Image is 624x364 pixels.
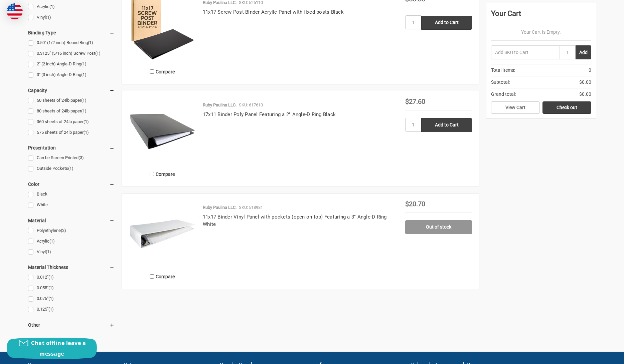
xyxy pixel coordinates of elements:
a: 80 sheets of 24lb paper [28,107,115,116]
a: 11x17 Screw Post Binder Acrylic Panel with fixed posts Black [203,9,344,15]
p: Your Cart Is Empty. [491,29,591,36]
input: Compare [150,69,154,74]
span: (1) [68,166,73,171]
span: Subtotal: [491,79,510,86]
span: (3) [79,155,84,160]
span: (1) [48,275,54,280]
a: 360 sheets of 24lb paper [28,117,115,126]
a: Check out [542,101,591,114]
label: Compare [129,271,196,282]
span: (1) [49,4,55,9]
span: (1) [88,40,93,45]
img: 17x11 Binder Poly Panel Featuring a 2" Angle-D Ring Black [129,98,196,165]
label: Compare [129,66,196,77]
span: $20.70 [405,200,425,208]
input: Add to Cart [421,16,472,30]
input: Add SKU to Cart [491,45,560,59]
a: Black [28,190,115,199]
h5: Capacity [28,86,115,94]
a: 575 sheets of 24lb paper [28,128,115,137]
a: Acrylic [28,2,115,11]
input: Compare [150,172,154,176]
span: Grand total: [491,91,516,98]
span: (1) [81,108,87,113]
p: SKU: 617610 [239,102,263,108]
a: Vinyl [28,13,115,22]
span: $0.00 [579,91,591,98]
a: 50 sheets of 24lb paper [28,96,115,105]
input: Add to Cart [421,118,472,132]
a: Polyethylene [28,226,115,235]
a: 17x11 Binder Poly Panel Featuring a 2" Angle-D Ring Black [203,111,336,117]
p: Ruby Paulina LLC. [203,204,237,211]
a: Acrylic [28,237,115,246]
a: 0.50" (1/2 inch) Round Ring [28,38,115,47]
span: (1) [81,72,87,77]
h5: Material Thickness [28,263,115,271]
a: Can be Screen Printed [28,153,115,162]
a: Out of stock [405,220,472,234]
span: (1) [49,239,55,244]
span: (1) [48,296,54,301]
span: (1) [84,119,89,124]
span: Total Items: [491,67,515,74]
span: (1) [48,307,54,312]
a: 0.055" [28,284,115,293]
a: 0.012" [28,273,115,282]
a: Vinyl [28,248,115,257]
label: Compare [129,168,196,179]
span: (1) [46,249,51,254]
span: (1) [81,98,87,103]
span: (1) [81,61,87,66]
img: duty and tax information for United States [7,3,23,19]
input: Compare [150,274,154,279]
a: Outside Pockets [28,164,115,173]
span: $27.60 [405,97,425,105]
span: 0 [589,67,591,74]
h5: Presentation [28,144,115,152]
span: (1) [95,51,101,56]
h5: Color [28,180,115,188]
a: 3" (3 inch) Angle-D Ring [28,70,115,79]
p: SKU: 518981 [239,204,263,211]
span: Chat offline leave a message [31,339,86,357]
span: (1) [48,285,54,290]
p: Ruby Paulina LLC. [203,102,237,108]
a: White [28,201,115,210]
a: 2" (2 inch) Angle-D Ring [28,60,115,69]
div: Your Cart [491,8,591,24]
button: Chat offline leave a message [7,338,97,359]
span: (2) [61,228,66,233]
a: 0.075" [28,294,115,303]
span: $0.00 [579,79,591,86]
a: 11x17 Binder Vinyl Panel with pockets (open on top) Featuring a 3" Angle-D Ring White [203,214,387,228]
span: (1) [84,130,89,135]
button: Add [576,45,591,59]
span: (1) [46,15,51,20]
h5: Other [28,321,115,329]
a: 0.3125" (5/16 inch) Screw Post [28,49,115,58]
img: 11x17 Binder Vinyl Panel with pockets Featuring a 3" Angle-D Ring White [129,201,196,267]
a: 0.125" [28,305,115,314]
a: View Cart [491,101,540,114]
h5: Binding Type [28,29,115,37]
h5: Material [28,217,115,225]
